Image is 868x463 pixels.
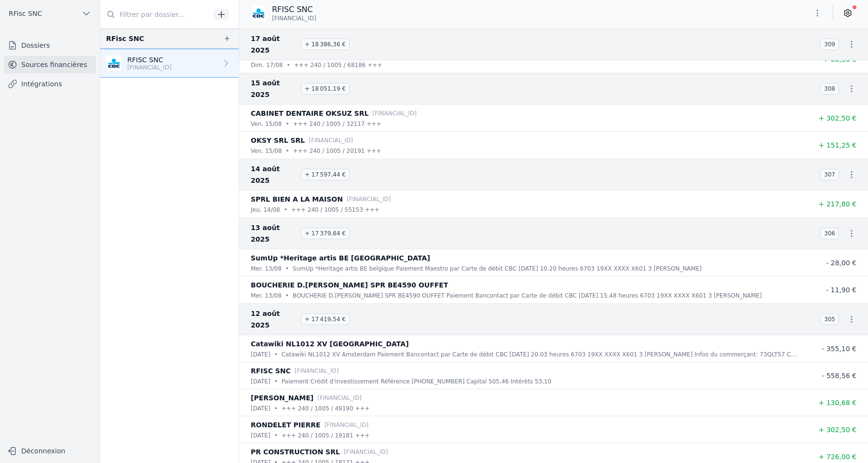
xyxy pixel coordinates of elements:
span: 309 [820,39,839,50]
span: + 17 419,54 € [301,313,350,325]
div: • [284,205,287,215]
p: ven. 15/08 [251,119,282,129]
p: SPRL BIEN A LA MAISON [251,193,343,205]
span: - 558,56 € [822,372,856,380]
p: +++ 240 / 1005 / 49190 +++ [282,404,370,413]
span: + 17 379,64 € [301,228,350,239]
p: mer. 13/08 [251,291,282,300]
p: jeu. 14/08 [251,205,280,215]
a: Sources financières [4,56,96,73]
span: 12 août 2025 [251,308,297,331]
span: + 302,50 € [818,426,856,434]
span: + 130,68 € [818,399,856,407]
p: [FINANCIAL_ID] [127,64,172,71]
input: Filtrer par dossier... [100,6,210,23]
span: 17 août 2025 [251,33,297,56]
p: [FINANCIAL_ID] [344,447,388,457]
p: [DATE] [251,377,271,386]
p: RFISC SNC [272,4,316,15]
span: [FINANCIAL_ID] [272,14,316,22]
div: RFisc SNC [106,33,144,44]
div: • [274,350,278,359]
p: [FINANCIAL_ID] [317,393,362,403]
button: RFisc SNC [4,6,96,21]
p: [FINANCIAL_ID] [325,420,369,430]
div: • [274,377,278,386]
span: + 151,25 € [818,141,856,149]
span: 15 août 2025 [251,77,297,100]
span: - 355,10 € [822,345,856,353]
span: 14 août 2025 [251,163,297,186]
span: + 18 051,19 € [301,83,350,95]
span: + 726,00 € [818,453,856,461]
p: dim. 17/08 [251,60,283,70]
a: Dossiers [4,37,96,54]
span: 308 [820,83,839,95]
p: RFISC SNC [251,365,291,377]
span: + 302,50 € [818,114,856,122]
span: 13 août 2025 [251,222,297,245]
div: • [274,431,278,440]
p: +++ 240 / 1005 / 19181 +++ [282,431,370,440]
p: SumUp *Heritage artis BE [GEOGRAPHIC_DATA] [251,252,430,264]
div: • [285,119,289,129]
p: [DATE] [251,350,271,359]
p: Catawiki NL1012 XV Amsterdam Paiement Bancontact par Carte de débit CBC [DATE] 20.03 heures 6703 ... [282,350,799,359]
p: +++ 240 / 1005 / 32117 +++ [293,119,381,129]
p: +++ 240 / 1005 / 55153 +++ [291,205,380,215]
p: Paiement Crédit d'investissement Référence [PHONE_NUMBER] Capital 505,46 Intérêts 53,10 [282,377,552,386]
p: SumUp *Heritage artis BE belgique Paiement Maestro par Carte de débit CBC [DATE] 10.20 heures 670... [293,264,702,273]
span: 307 [820,169,839,180]
span: + 18 386,36 € [301,39,350,50]
div: • [286,60,290,70]
span: - 11,90 € [826,286,856,294]
p: +++ 240 / 1005 / 68186 +++ [294,60,382,70]
a: Intégrations [4,75,96,93]
div: • [274,404,278,413]
span: + 17 597,44 € [301,169,350,180]
div: • [285,291,289,300]
div: • [285,146,289,156]
img: CBC_CREGBEBB.png [106,55,122,71]
div: • [285,264,289,273]
span: + 217,80 € [818,200,856,208]
p: +++ 240 / 1005 / 20191 +++ [293,146,381,156]
p: ven. 15/08 [251,146,282,156]
p: RFISC SNC [127,55,172,65]
img: CBC_CREGBEBB.png [251,5,266,21]
p: [FINANCIAL_ID] [372,109,417,118]
span: RFisc SNC [9,9,42,18]
p: [FINANCIAL_ID] [309,136,353,145]
p: [FINANCIAL_ID] [347,194,391,204]
p: RONDELET PIERRE [251,419,321,431]
p: mer. 13/08 [251,264,282,273]
p: [FINANCIAL_ID] [295,366,339,376]
p: CABINET DENTAIRE OKSUZ SRL [251,108,368,119]
p: [DATE] [251,431,271,440]
span: - 28,00 € [826,259,856,267]
span: 306 [820,228,839,239]
p: Catawiki NL1012 XV [GEOGRAPHIC_DATA] [251,338,409,350]
p: OKSY SRL SRL [251,135,305,146]
a: RFISC SNC [FINANCIAL_ID] [100,49,239,78]
p: [PERSON_NAME] [251,392,313,404]
button: Déconnexion [4,443,96,459]
p: BOUCHERIE D.[PERSON_NAME] SPR BE4590 OUFFET Paiement Bancontact par Carte de débit CBC [DATE] 15.... [293,291,762,300]
p: PR CONSTRUCTION SRL [251,446,340,458]
p: BOUCHERIE D.[PERSON_NAME] SPR BE4590 OUFFET [251,279,448,291]
span: 305 [820,313,839,325]
p: [DATE] [251,404,271,413]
